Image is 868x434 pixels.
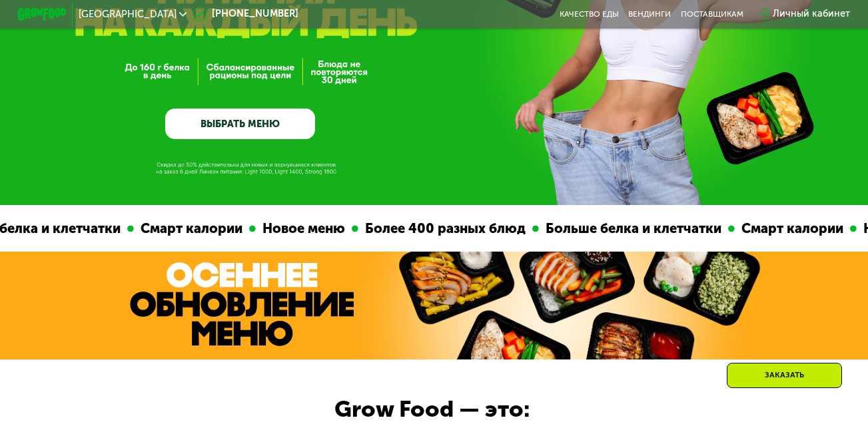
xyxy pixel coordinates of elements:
div: Новое меню [256,218,352,239]
div: Больше белка и клетчатки [539,218,728,239]
a: Качество еды [560,9,619,19]
span: [GEOGRAPHIC_DATA] [79,9,177,19]
a: Вендинги [628,9,671,19]
div: поставщикам [681,9,743,19]
div: Grow Food — это: [334,392,564,427]
div: Смарт калории [735,218,850,239]
a: [PHONE_NUMBER] [193,7,298,21]
div: Более 400 разных блюд [358,218,532,239]
div: Личный кабинет [773,7,850,21]
div: Заказать [727,363,842,388]
div: Смарт калории [134,218,249,239]
a: ВЫБРАТЬ МЕНЮ [165,108,315,138]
